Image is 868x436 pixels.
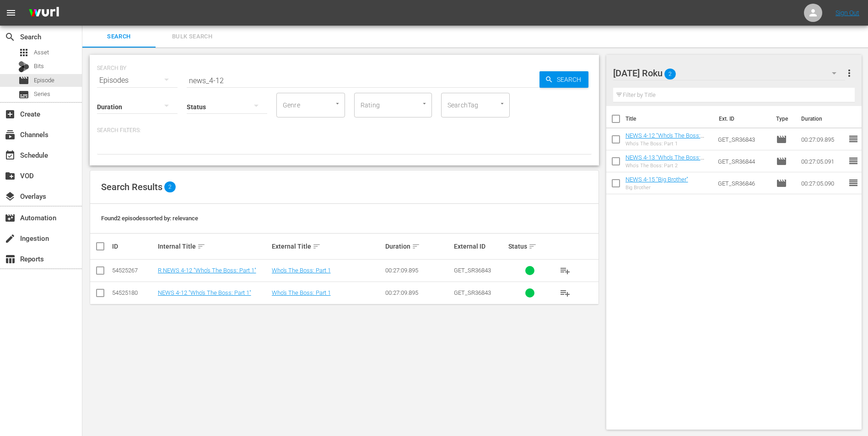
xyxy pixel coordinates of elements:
[625,132,704,146] a: NEWS 4-12 "Who's The Boss: Part 1"
[22,2,66,24] img: ans4CAIJ8jUAAAAAAAAAAAAAAAAAAAAAAAAgQb4GAAAAAAAAAAAAAAAAAAAAAAAAJMjXAAAAAAAAAAAAAAAAAAAAAAAAgAT5G...
[18,89,29,100] span: Series
[554,282,576,304] button: playlist_add
[272,267,331,274] a: Who's The Boss: Part 1
[97,68,178,93] div: Episodes
[158,289,251,296] a: NEWS 4-12 "Who's The Boss: Part 1"
[625,176,688,183] a: NEWS 4-15 "Big Brother"
[5,254,16,265] span: Reports
[554,260,576,282] button: playlist_add
[313,242,321,250] span: sort
[272,241,383,252] div: External Title
[385,267,451,274] div: 00:27:09.895
[798,150,848,172] td: 00:27:05.091
[333,99,342,108] button: Open
[796,106,851,132] th: Duration
[844,68,855,79] span: more_vert
[5,129,16,140] span: Channels
[5,109,16,120] span: Create
[5,7,16,18] span: menu
[18,75,29,86] span: Episode
[625,141,711,147] div: Who's The Boss: Part 1
[714,128,772,150] td: GET_SR36843
[158,267,256,274] a: R NEWS 4-12 "Who's The Boss: Part 1"
[848,177,859,188] span: reorder
[5,213,16,223] span: Automation
[553,71,588,88] span: Search
[34,90,50,99] span: Series
[34,62,44,71] span: Bits
[625,185,688,191] div: Big Brother
[101,215,198,222] span: Found 2 episodes sorted by: relevance
[5,191,16,202] span: Overlays
[5,150,16,161] span: event_available
[88,32,150,42] span: Search
[385,289,451,296] div: 00:27:09.895
[272,289,331,296] a: Who's The Boss: Part 1
[197,242,205,250] span: sort
[625,154,704,168] a: NEWS 4-13 "Who's The Boss: Part 2"
[454,243,506,250] div: External ID
[771,106,796,132] th: Type
[420,99,429,108] button: Open
[560,287,571,298] span: playlist_add
[112,243,155,250] div: ID
[97,127,592,134] p: Search Filters:
[161,32,223,42] span: Bulk Search
[164,181,176,192] span: 2
[101,181,162,192] span: Search Results
[836,9,859,16] a: Sign Out
[776,134,787,145] span: Episode
[5,32,16,43] span: Search
[498,99,507,108] button: Open
[613,60,846,86] div: [DATE] Roku
[714,172,772,194] td: GET_SR36846
[5,233,16,244] span: Ingestion
[454,289,491,296] span: GET_SR36843
[412,242,420,250] span: sort
[539,71,588,88] button: Search
[713,106,771,132] th: Ext. ID
[625,163,711,169] div: Who's The Boss: Part 2
[776,178,787,189] span: Episode
[776,156,787,167] span: Episode
[714,150,772,172] td: GET_SR36844
[848,133,859,144] span: reorder
[528,242,537,250] span: sort
[798,128,848,150] td: 00:27:09.895
[18,61,29,72] div: Bits
[112,267,155,274] div: 54525267
[112,289,155,296] div: 54525180
[625,106,713,132] th: Title
[34,76,54,85] span: Episode
[5,170,16,181] span: VOD
[798,172,848,194] td: 00:27:05.090
[385,241,451,252] div: Duration
[158,241,269,252] div: Internal Title
[560,265,571,276] span: playlist_add
[454,267,491,274] span: GET_SR36843
[34,48,49,57] span: Asset
[508,241,551,252] div: Status
[18,47,29,58] span: Asset
[848,155,859,166] span: reorder
[844,62,855,84] button: more_vert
